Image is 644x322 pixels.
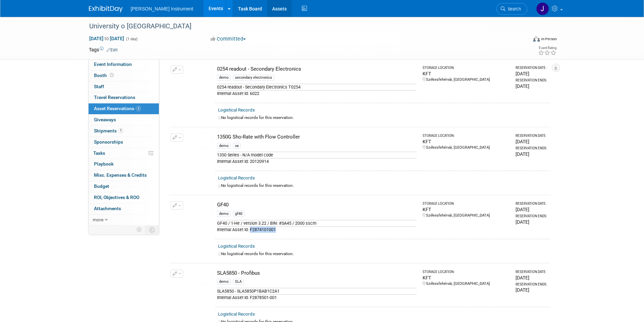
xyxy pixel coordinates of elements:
[94,161,114,167] span: Playbook
[217,152,417,158] div: 1350 Series - N/A model code
[516,78,548,83] div: Reservation Ends:
[423,70,509,77] div: KFT
[94,128,123,133] span: Shipments
[93,150,105,156] span: Tasks
[217,133,417,141] div: 1350G Sho-Rate with Flow Controller
[93,217,103,222] span: more
[233,211,244,217] div: gf40
[218,251,548,257] div: No logistical records for this reservation.
[94,195,139,200] span: ROI, Objectives & ROO
[89,192,159,203] a: ROI, Objectives & ROO
[94,106,141,111] span: Asset Reservations
[496,3,527,15] a: Search
[94,183,109,189] span: Budget
[103,36,110,41] span: to
[218,312,255,317] a: Logistical Records
[516,201,548,206] div: Reservation Date:
[516,274,548,281] div: [DATE]
[217,90,417,97] div: Internal Asset Id: 6022
[217,211,231,217] div: demo
[217,84,417,90] div: 0254 readout - Secondary Electronics T0254
[505,6,521,11] span: Search
[94,95,135,100] span: Travel Reservations
[217,75,231,81] div: demo
[423,77,509,82] div: Székesfehérvár, [GEOGRAPHIC_DATA]
[516,138,548,145] div: [DATE]
[516,151,548,157] div: [DATE]
[125,37,138,41] span: (1 day)
[94,73,115,78] span: Booth
[89,6,123,13] img: ExhibitDay
[134,225,145,234] td: Personalize Event Tab Strip
[94,117,116,122] span: Giveaways
[218,183,548,189] div: No logistical records for this reservation.
[89,137,159,148] a: Sponsorships
[193,133,213,148] img: View Images
[217,288,417,294] div: SLA5850 - SLA5850P1BAB1C2A1
[89,103,159,114] a: Asset Reservations4
[516,83,548,90] div: [DATE]
[89,59,159,70] a: Event Information
[516,206,548,213] div: [DATE]
[94,139,123,145] span: Sponsorships
[423,201,509,206] div: Storage Location:
[208,35,248,43] button: Committed
[89,203,159,214] a: Attachments
[89,115,159,125] a: Giveaways
[89,70,159,81] a: Booth
[487,35,557,45] div: Event Format
[217,294,417,301] div: Internal Asset Id: F2878501-001
[136,106,141,111] span: 4
[218,115,548,121] div: No logistical records for this reservation.
[89,215,159,225] a: more
[538,46,556,50] div: Event Rating
[193,201,213,216] img: View Images
[423,281,509,287] div: Székesfehérvár, [GEOGRAPHIC_DATA]
[89,81,159,92] a: Staff
[516,287,548,293] div: [DATE]
[89,126,159,137] a: Shipments1
[193,66,213,80] img: View Images
[218,107,255,113] a: Logistical Records
[217,270,417,277] div: SLA5850 - Profibus
[217,66,417,73] div: 0254 readout - Secondary Electronics
[516,214,548,219] div: Reservation Ends:
[217,143,231,149] div: demo
[423,270,509,274] div: Storage Location:
[89,148,159,159] a: Tasks
[516,146,548,151] div: Reservation Ends:
[516,282,548,287] div: Reservation Ends:
[118,128,123,133] span: 1
[516,66,548,70] div: Reservation Date:
[217,226,417,233] div: Internal Asset Id: F2874101001
[89,159,159,170] a: Playbook
[536,2,549,15] img: Judit Schaller
[94,84,104,89] span: Staff
[516,70,548,77] div: [DATE]
[516,270,548,274] div: Reservation Date:
[423,66,509,70] div: Storage Location:
[89,170,159,181] a: Misc. Expenses & Credits
[89,92,159,103] a: Travel Reservations
[217,220,417,226] div: GF40 / 1-He / version 3.22 / BIN: #SA45 / 2000 sscm
[423,206,509,213] div: KFT
[233,75,274,81] div: secondary electronics
[423,138,509,145] div: KFT
[145,225,159,234] td: Toggle Event Tabs
[193,270,213,284] img: View Images
[109,73,115,78] span: Booth not reserved yet
[94,61,132,67] span: Event Information
[423,145,509,150] div: Székesfehérvár, [GEOGRAPHIC_DATA]
[89,35,124,42] span: [DATE] [DATE]
[233,143,241,149] div: va
[533,36,540,42] img: Format-Inperson.png
[217,279,231,285] div: demo
[233,279,244,285] div: SLA
[218,244,255,249] a: Logistical Records
[217,158,417,165] div: Internal Asset Id: 20120914
[89,46,118,53] td: Tags
[423,133,509,138] div: Storage Location:
[423,274,509,281] div: KFT
[94,172,147,178] span: Misc. Expenses & Credits
[516,133,548,138] div: Reservation Date:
